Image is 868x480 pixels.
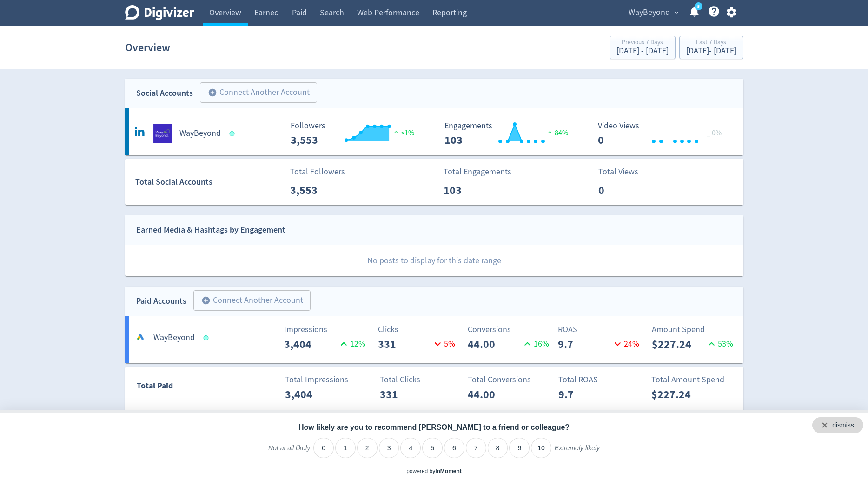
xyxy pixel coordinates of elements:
p: Total Amount Spend [651,373,735,386]
li: 4 [400,438,421,458]
p: 5 % [431,338,455,350]
p: Clicks [378,323,462,336]
label: Not at all likely [268,444,310,460]
span: 84% [545,128,568,138]
p: 3,553 [290,182,344,199]
div: dismiss [832,421,854,430]
button: Last 7 Days[DATE]- [DATE] [679,36,743,59]
div: Last 7 Days [686,39,736,47]
img: positive-performance.svg [391,128,401,135]
li: 1 [335,438,356,458]
li: 6 [444,438,464,458]
p: 16 % [521,338,549,350]
li: 10 [531,438,551,458]
li: 9 [509,438,530,458]
li: 5 [422,438,443,458]
svg: Followers --- [286,121,425,146]
p: 331 [378,336,431,353]
p: Impressions [284,323,368,336]
p: Total Followers [290,166,345,178]
p: Total Engagements [444,166,511,178]
div: Social Accounts [136,87,193,100]
p: No posts to display for this date range [126,245,743,276]
li: 2 [357,438,378,458]
span: expand_more [672,8,681,17]
button: Connect Another Account [193,290,311,311]
button: Previous 7 Days[DATE] - [DATE] [610,36,676,59]
span: Data last synced: 7 Sep 2025, 6:01pm (AEST) [203,335,211,340]
p: 0 [598,182,652,199]
text: 5 [697,3,699,10]
li: 8 [488,438,508,458]
div: Earned Media & Hashtags by Engagement [136,223,285,237]
div: [DATE] - [DATE] [616,47,669,55]
p: 3,404 [285,386,338,403]
span: WayBeyond [629,5,670,20]
p: Total Views [598,166,652,178]
p: ROAS [558,323,642,336]
div: Paid Accounts [136,294,186,308]
p: 9.7 [558,386,612,403]
p: 24 % [611,338,639,350]
p: Amount Spend [652,323,736,336]
div: Total Social Accounts [135,175,284,189]
a: Connect Another Account [186,292,311,311]
svg: Video Views 0 [593,121,733,146]
a: WayBeyond undefinedWayBeyond Followers --- Followers 3,553 <1% Engagements 103 Engagements 103 84... [125,108,743,155]
a: WayBeyondImpressions3,40412%Clicks3315%Conversions44.0016%ROAS9.724%Amount Spend$227.2453% [125,316,743,363]
span: Data last synced: 8 Sep 2025, 12:02am (AEST) [229,131,237,136]
span: _ 0% [707,128,722,138]
a: Connect Another Account [193,84,317,103]
button: Connect Another Account [200,82,317,103]
p: 44.00 [468,336,521,353]
a: InMoment [435,468,462,474]
p: $227.24 [651,386,705,403]
p: 3,404 [284,336,338,353]
p: Total Impressions [285,373,369,386]
img: positive-performance.svg [545,128,555,135]
p: 103 [444,182,497,199]
p: Total ROAS [558,373,643,386]
p: 44.00 [468,386,521,403]
div: powered by inmoment [406,467,462,475]
div: Close survey [812,417,863,433]
span: add_circle [201,296,211,305]
li: 3 [379,438,399,458]
div: Total Paid [126,379,228,397]
p: 9.7 [558,336,611,353]
svg: Engagements 103 [440,121,579,146]
h5: WayBeyond [153,332,195,343]
h1: Overview [125,33,170,62]
img: WayBeyond undefined [153,124,172,143]
span: add_circle [208,88,217,97]
p: Conversions [468,323,552,336]
div: [DATE] - [DATE] [686,47,736,55]
a: 5 [695,2,702,10]
p: Total Clicks [380,373,464,386]
p: 53 % [705,338,733,350]
p: 331 [380,386,433,403]
button: WayBeyond [625,5,681,20]
h5: WayBeyond [179,128,221,139]
p: $227.24 [652,336,705,353]
span: <1% [391,128,414,138]
li: 7 [466,438,486,458]
li: 0 [313,438,334,458]
p: Total Conversions [468,373,552,386]
label: Extremely likely [555,444,600,460]
div: Previous 7 Days [616,39,669,47]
